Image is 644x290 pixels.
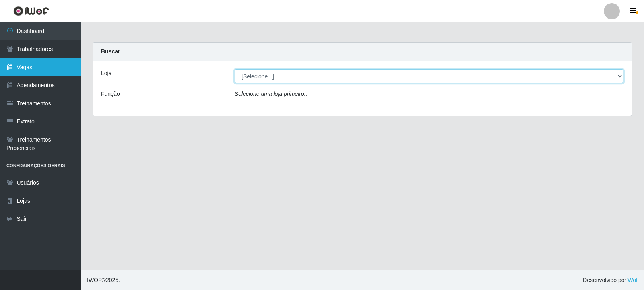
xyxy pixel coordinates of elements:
[626,277,638,283] a: iWof
[13,6,49,16] img: CoreUI Logo
[101,90,120,98] label: Função
[87,277,102,283] span: IWOF
[101,48,120,55] strong: Buscar
[235,90,309,97] i: Selecione uma loja primeiro...
[87,276,120,284] span: © 2025 .
[583,276,638,284] span: Desenvolvido por
[101,69,111,78] label: Loja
